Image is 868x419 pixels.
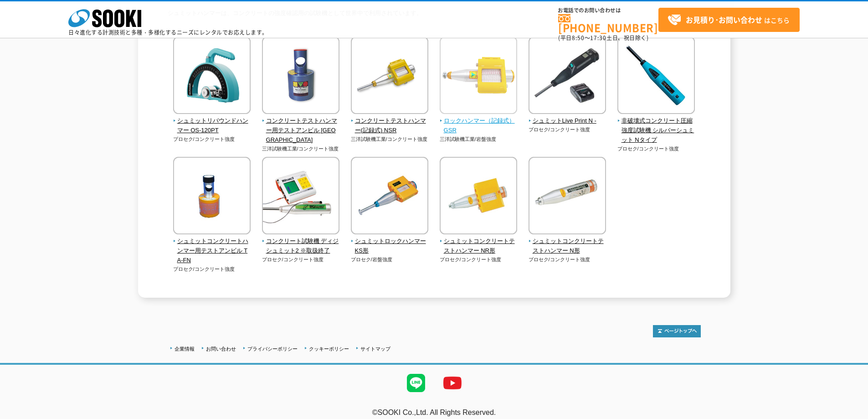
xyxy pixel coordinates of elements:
[262,108,340,145] a: コンクリートテストハンマー用テストアンビル [GEOGRAPHIC_DATA]
[558,8,658,13] span: お電話でのお問い合わせは
[173,157,251,237] img: シュミットコンクリートハンマー用テストアンビル TA-FN
[309,346,349,352] a: クッキーポリシー
[529,116,606,126] span: シュミットLive Print N -
[617,116,695,145] span: 非破壊式コンクリート圧縮強度試験機 シルバーシュミット Nタイプ
[440,256,518,264] p: プロセク/コンクリート強度
[262,228,340,255] a: コンクリート試験機 ディジシュミット2 ※取扱終了
[529,228,606,255] a: シュミットコンクリートテストハンマー N形
[351,228,429,255] a: シュミットロックハンマー KS形
[351,36,428,116] img: コンクリートテストハンマー(記録式) NSR
[558,34,648,42] span: (平日 ～ 土日、祝日除く)
[440,135,518,143] p: 三洋試験機工業/岩盤強度
[617,108,695,145] a: 非破壊式コンクリート圧縮強度試験機 シルバーシュミット Nタイプ
[668,13,790,27] span: はこちら
[653,325,701,337] img: トップページへ
[398,365,434,401] img: LINE
[173,228,251,265] a: シュミットコンクリートハンマー用テストアンビル TA-FN
[529,36,606,116] img: シュミットLive Print N -
[173,116,251,135] span: シュミットリバウンドハンマー OS-120PT
[440,228,518,255] a: シュミットコンクリートテストハンマー NR形
[262,256,340,264] p: プロセク/コンクリート強度
[590,34,606,42] span: 17:30
[173,135,251,143] p: プロセク/コンクリート強度
[262,116,340,145] span: コンクリートテストハンマー用テストアンビル [GEOGRAPHIC_DATA]
[262,145,340,153] p: 三洋試験機工業/コンクリート強度
[529,108,606,126] a: シュミットLive Print N -
[658,8,800,32] a: お見積り･お問い合わせはこちら
[617,36,695,116] img: 非破壊式コンクリート圧縮強度試験機 シルバーシュミット Nタイプ
[434,365,471,401] img: YouTube
[351,135,429,143] p: 三洋試験機工業/コンクリート強度
[262,237,340,256] span: コンクリート試験機 ディジシュミット2 ※取扱終了
[206,346,236,352] a: お問い合わせ
[173,237,251,265] span: シュミットコンクリートハンマー用テストアンビル TA-FN
[572,34,585,42] span: 8:50
[529,126,606,134] p: プロセク/コンクリート強度
[440,108,518,135] a: ロックハンマー（記録式） GSR
[686,14,762,25] strong: お見積り･お問い合わせ
[351,116,429,135] span: コンクリートテストハンマー(記録式) NSR
[175,346,195,352] a: 企業情報
[173,265,251,273] p: プロセク/コンクリート強度
[351,237,429,256] span: シュミットロックハンマー KS形
[440,36,517,116] img: ロックハンマー（記録式） GSR
[173,108,251,135] a: シュミットリバウンドハンマー OS-120PT
[262,157,339,237] img: コンクリート試験機 ディジシュミット2 ※取扱終了
[360,346,390,352] a: サイトマップ
[529,157,606,237] img: シュミットコンクリートテストハンマー N形
[529,237,606,256] span: シュミットコンクリートテストハンマー N形
[351,108,429,135] a: コンクリートテストハンマー(記録式) NSR
[262,36,339,116] img: コンクリートテストハンマー用テストアンビル CA
[558,14,658,33] a: [PHONE_NUMBER]
[247,346,298,352] a: プライバシーポリシー
[68,30,268,35] p: 日々進化する計測技術と多種・多様化するニーズにレンタルでお応えします。
[617,145,695,153] p: プロセク/コンクリート強度
[529,256,606,264] p: プロセク/コンクリート強度
[351,256,429,264] p: プロセク/岩盤強度
[440,116,518,135] span: ロックハンマー（記録式） GSR
[440,157,517,237] img: シュミットコンクリートテストハンマー NR形
[440,237,518,256] span: シュミットコンクリートテストハンマー NR形
[351,157,428,237] img: シュミットロックハンマー KS形
[173,36,251,116] img: シュミットリバウンドハンマー OS-120PT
